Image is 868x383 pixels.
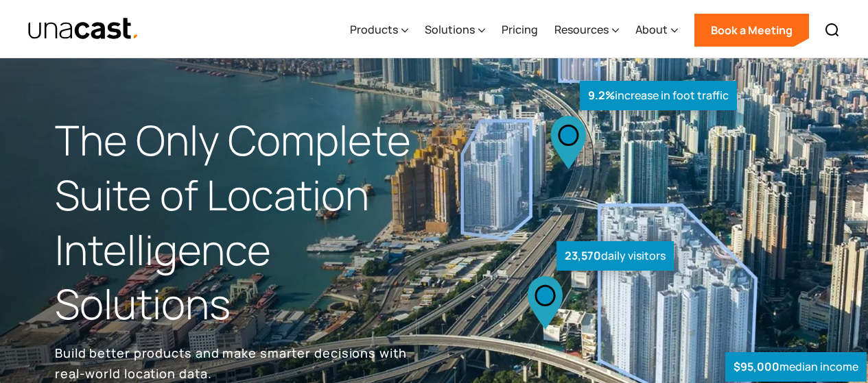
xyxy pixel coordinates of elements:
[635,21,668,38] div: About
[425,2,485,58] div: Solutions
[580,81,737,110] div: increase in foot traffic
[635,2,678,58] div: About
[694,14,809,47] a: Book a Meeting
[556,241,674,271] div: daily visitors
[350,21,398,38] div: Products
[27,17,139,41] a: home
[502,2,538,58] a: Pricing
[588,88,615,103] strong: 9.2%
[554,2,619,58] div: Resources
[554,21,609,38] div: Resources
[734,359,779,374] strong: $95,000
[725,352,867,382] div: median income
[565,248,601,263] strong: 23,570
[350,2,408,58] div: Products
[55,113,434,332] h1: The Only Complete Suite of Location Intelligence Solutions
[27,17,139,41] img: Unacast text logo
[425,21,475,38] div: Solutions
[824,22,841,38] img: Search icon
